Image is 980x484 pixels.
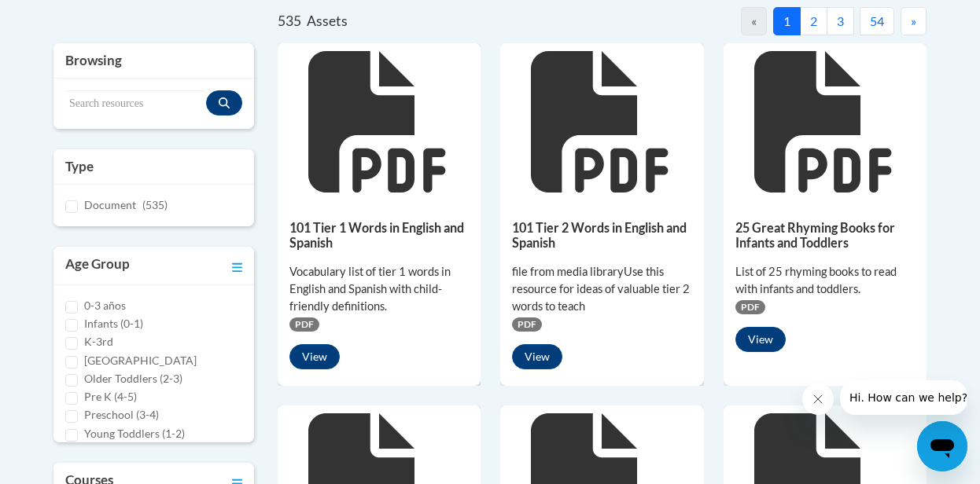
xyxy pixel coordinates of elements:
[307,13,348,29] span: Assets
[84,370,182,387] label: Older Toddlers (2-3)
[860,7,894,35] button: 54
[512,344,562,369] button: View
[602,7,927,35] nav: Pagination Navigation
[84,315,143,332] label: Infants (0-1)
[917,421,967,471] iframe: Button to launch messaging window
[289,263,469,315] div: Vocabulary list of tier 1 words in English and Spanish with child-friendly definitions.
[84,425,185,442] label: Young Toddlers (1-2)
[901,7,927,35] button: Next
[142,198,168,211] span: (535)
[802,383,834,415] iframe: Close message
[512,317,542,332] span: PDF
[735,300,765,314] span: PDF
[512,263,691,315] div: file from media libraryUse this resource for ideas of valuable tier 2 words to teach
[289,317,319,332] span: PDF
[289,344,340,369] button: View
[773,7,801,35] button: 1
[840,380,967,415] iframe: Message from company
[512,220,691,251] h5: 101 Tier 2 Words in English and Spanish
[65,157,242,176] h3: Type
[84,406,159,423] label: Preschool (3-4)
[278,13,301,29] span: 535
[84,333,113,350] label: K-3rd
[206,90,242,115] button: Search resources
[84,297,126,314] label: 0-3 años
[65,51,242,70] h3: Browsing
[735,220,915,251] h5: 25 Great Rhyming Books for Infants and Toddlers
[84,352,197,369] label: [GEOGRAPHIC_DATA]
[911,13,916,28] span: »
[735,263,915,298] div: List of 25 rhyming books to read with infants and toddlers.
[800,7,827,35] button: 2
[84,198,136,211] span: Document
[65,255,130,277] h3: Age Group
[232,255,242,277] a: Toggle collapse
[289,220,469,251] h5: 101 Tier 1 Words in English and Spanish
[84,388,137,405] label: Pre K (4-5)
[735,327,786,352] button: View
[65,90,206,117] input: Search resources
[827,7,854,35] button: 3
